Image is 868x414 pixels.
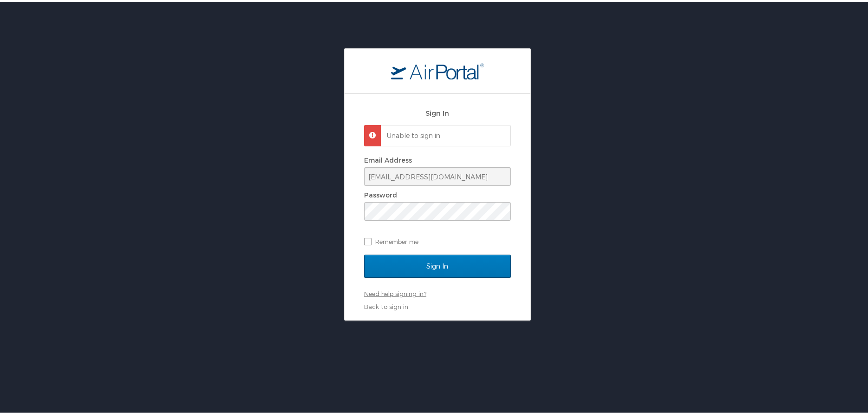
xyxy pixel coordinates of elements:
a: Need help signing in? [364,288,426,296]
label: Remember me [364,233,511,247]
label: Email Address [364,154,412,162]
input: Sign In [364,253,511,276]
p: Unable to sign in [387,129,502,138]
a: Back to sign in [364,301,408,309]
h2: Sign In [364,106,511,117]
label: Password [364,189,397,197]
img: logo [391,61,484,78]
